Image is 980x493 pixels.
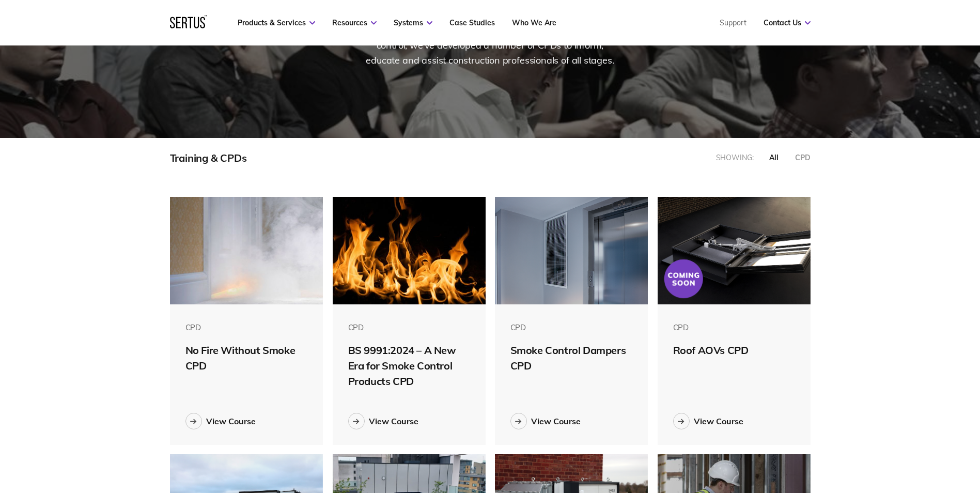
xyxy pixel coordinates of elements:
a: Case Studies [449,18,495,27]
a: Products & Services [238,18,315,27]
a: Who We Are [512,18,556,27]
div: CPD [673,322,796,332]
a: View Course [185,413,308,429]
div: CPD [795,153,811,162]
div: Training & CPDs [170,151,247,164]
a: Resources [332,18,377,27]
div: No Fire Without Smoke CPD [185,343,308,374]
div: As part of our mission to raise awareness around smoke control, we’ve developed a number of CPDs ... [361,23,619,68]
div: CPD [348,322,471,332]
div: View Course [206,416,256,426]
div: all [769,153,779,162]
a: Support [720,18,746,27]
div: View Course [531,416,581,426]
a: View Course [348,413,471,429]
a: View Course [510,413,633,429]
div: BS 9991:2024 – A New Era for Smoke Control Products CPD [348,343,471,389]
div: Roof AOVs CPD [673,343,796,358]
div: Showing: [716,153,754,162]
div: View Course [694,416,743,426]
div: View Course [369,416,418,426]
a: View Course [673,413,796,429]
div: Smoke Control Dampers CPD [510,343,633,374]
div: CPD [185,322,308,332]
a: Contact Us [764,18,811,27]
a: Systems [394,18,432,27]
div: CPD [510,322,633,332]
